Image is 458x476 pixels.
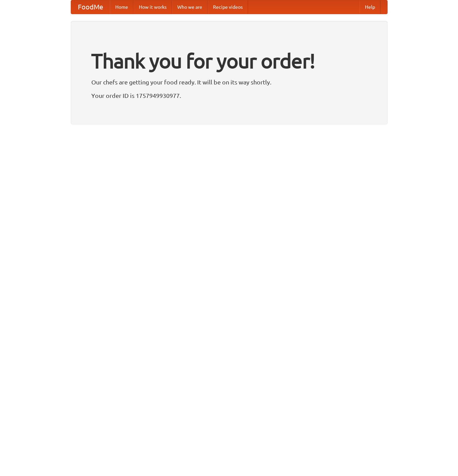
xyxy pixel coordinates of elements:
a: How it works [133,0,172,14]
a: Recipe videos [208,0,248,14]
a: Who we are [172,0,208,14]
h1: Thank you for your order! [91,45,367,77]
a: Home [110,0,133,14]
p: Your order ID is 1757949930977. [91,90,367,101]
p: Our chefs are getting your food ready. It will be on its way shortly. [91,77,367,87]
a: Help [360,0,380,14]
a: FoodMe [71,0,110,14]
